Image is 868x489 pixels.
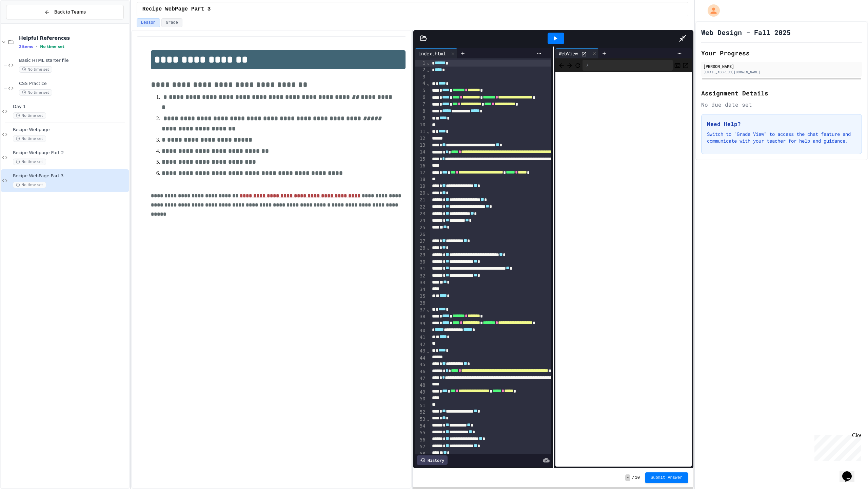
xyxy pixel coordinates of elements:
[415,279,426,286] div: 33
[415,204,426,211] div: 22
[415,190,426,197] div: 20
[566,61,573,69] span: Forward
[415,115,426,122] div: 9
[427,81,430,86] span: Fold line
[415,211,426,217] div: 23
[840,462,861,482] iframe: chat widget
[415,321,426,327] div: 39
[415,252,426,258] div: 29
[19,58,128,64] span: Basic HTML starter file
[427,307,430,312] span: Fold line
[19,44,33,49] span: 2 items
[701,28,791,37] h1: Web Design - Fall 2025
[415,50,449,57] div: index.html
[555,72,692,467] iframe: Web Preview
[13,173,128,179] span: Recipe WebPage Part 3
[19,66,52,73] span: No time set
[415,94,426,101] div: 6
[415,48,457,58] div: index.html
[674,61,681,69] button: Console
[555,50,581,57] div: WebView
[415,197,426,203] div: 21
[812,432,861,461] iframe: chat widget
[415,382,426,389] div: 48
[427,190,430,196] span: Fold line
[19,81,128,87] span: CSS Practice
[427,67,430,73] span: Fold line
[427,60,430,66] span: Fold line
[703,70,860,75] div: [EMAIL_ADDRESS][DOMAIN_NAME]
[415,142,426,149] div: 13
[161,18,182,27] button: Grade
[415,313,426,320] div: 38
[415,334,426,341] div: 41
[555,48,599,58] div: WebView
[415,122,426,128] div: 10
[415,355,426,362] div: 44
[415,67,426,73] div: 2
[415,451,426,457] div: 58
[415,341,426,348] div: 42
[415,176,426,183] div: 18
[415,135,426,142] div: 12
[19,89,52,96] span: No time set
[427,129,430,134] span: Fold line
[632,475,634,481] span: /
[13,135,46,142] span: No time set
[415,327,426,334] div: 40
[415,409,426,416] div: 52
[415,368,426,375] div: 46
[415,231,426,238] div: 26
[415,183,426,190] div: 19
[415,430,426,436] div: 55
[415,437,426,443] div: 56
[645,472,688,483] button: Submit Answer
[415,293,426,300] div: 35
[415,423,426,430] div: 54
[427,348,430,354] span: Fold line
[415,300,426,307] div: 36
[142,5,211,13] span: Recipe WebPage Part 3
[415,375,426,382] div: 47
[415,60,426,67] div: 1
[415,348,426,355] div: 43
[415,307,426,313] div: 37
[13,159,46,165] span: No time set
[701,88,862,98] h2: Assignment Details
[703,63,860,69] div: [PERSON_NAME]
[415,217,426,224] div: 24
[13,104,128,110] span: Day 1
[36,44,37,49] span: •
[701,101,862,109] div: No due date set
[54,8,86,16] span: Back to Teams
[415,74,426,80] div: 3
[415,396,426,402] div: 50
[415,402,426,409] div: 51
[415,87,426,94] div: 5
[682,61,689,69] button: Open in new tab
[427,416,430,422] span: Fold line
[415,266,426,272] div: 31
[574,61,581,69] button: Refresh
[415,224,426,231] div: 25
[415,80,426,87] div: 4
[3,3,47,43] div: Chat with us now!Close
[415,108,426,115] div: 8
[415,273,426,279] div: 32
[707,120,856,128] h3: Need Help?
[415,156,426,163] div: 15
[13,150,128,156] span: Recipe Webpage Part 2
[415,163,426,169] div: 16
[635,475,640,481] span: 10
[415,361,426,368] div: 45
[137,18,160,27] button: Lesson
[625,474,630,481] span: -
[701,3,722,18] div: My Account
[415,149,426,156] div: 14
[415,443,426,450] div: 57
[40,44,64,49] span: No time set
[415,389,426,396] div: 49
[415,416,426,423] div: 53
[707,131,856,144] p: Switch to "Grade View" to access the chat feature and communicate with your teacher for help and ...
[417,455,448,465] div: History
